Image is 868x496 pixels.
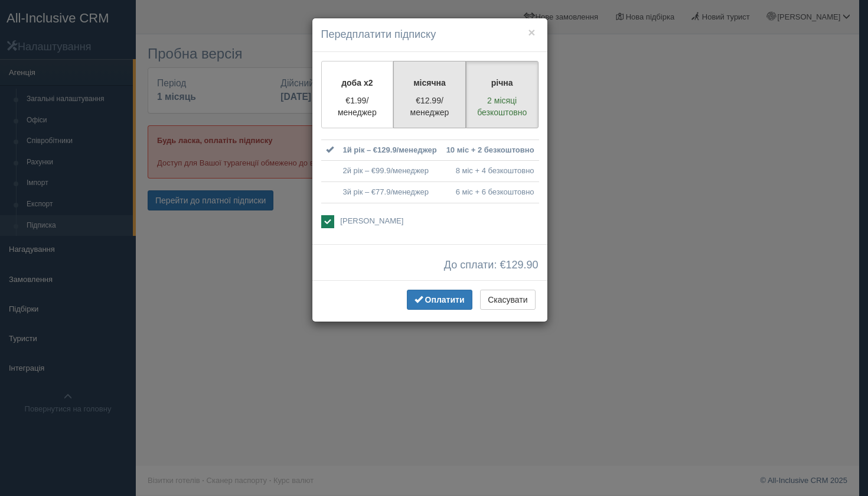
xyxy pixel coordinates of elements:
td: 3й рік – €77.9/менеджер [338,181,442,203]
p: €1.99/менеджер [329,95,386,118]
button: × [528,26,535,38]
span: [PERSON_NAME] [340,216,403,225]
span: До сплати: € [444,260,539,271]
td: 2й рік – €99.9/менеджер [338,161,442,182]
p: 2 місяці безкоштовно [474,95,531,118]
span: Оплатити [425,295,465,304]
p: річна [474,77,531,89]
p: доба x2 [329,77,386,89]
span: 129.90 [505,259,538,271]
td: 6 міс + 6 безкоштовно [442,181,539,203]
button: Оплатити [407,290,472,310]
td: 8 міс + 4 безкоштовно [442,161,539,182]
td: 10 міс + 2 безкоштовно [442,140,539,161]
button: Скасувати [480,290,535,310]
p: €12.99/менеджер [401,95,458,118]
h4: Передплатити підписку [321,27,539,43]
p: місячна [401,77,458,89]
td: 1й рік – €129.9/менеджер [338,140,442,161]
